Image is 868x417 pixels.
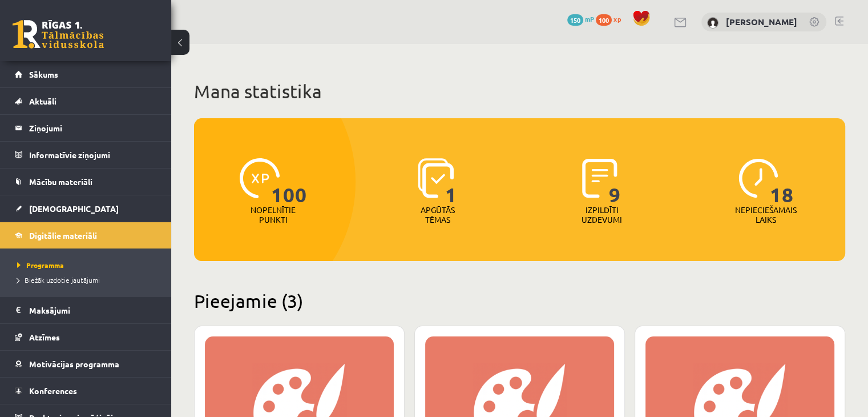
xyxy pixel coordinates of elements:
[29,332,60,342] span: Atzīmes
[582,158,617,198] img: icon-completed-tasks-ad58ae20a441b2904462921112bc710f1caf180af7a3daa7317a5a94f2d26646.svg
[613,14,621,23] span: xp
[29,69,58,79] span: Sākums
[17,275,160,285] a: Biežāk uzdotie jautājumi
[738,158,778,198] img: icon-clock-7be60019b62300814b6bd22b8e044499b485619524d84068768e800edab66f18.svg
[15,378,157,404] a: Konferences
[15,351,157,377] a: Motivācijas programma
[609,158,621,205] span: 9
[15,324,157,350] a: Atzīmes
[29,230,97,240] span: Digitālie materiāli
[707,17,718,29] img: Emīlija Zelča
[445,158,457,205] span: 1
[15,142,157,168] a: Informatīvie ziņojumi
[726,16,797,27] a: [PERSON_NAME]
[15,222,157,248] a: Digitālie materiāli
[596,14,627,23] a: 100 xp
[29,359,119,369] span: Motivācijas programma
[17,275,100,284] span: Biežāk uzdotie jautājumi
[15,115,157,141] a: Ziņojumi
[29,96,56,106] span: Aktuāli
[15,195,157,222] a: [DEMOGRAPHIC_DATA]
[17,260,160,270] a: Programma
[15,61,157,87] a: Sākums
[415,205,460,224] p: Apgūtās tēmas
[271,158,307,205] span: 100
[770,158,794,205] span: 18
[29,386,77,396] span: Konferences
[15,88,157,114] a: Aktuāli
[15,169,157,195] a: Mācību materiāli
[579,205,624,224] p: Izpildīti uzdevumi
[29,177,92,187] span: Mācību materiāli
[596,14,612,26] span: 100
[567,14,583,26] span: 150
[29,203,119,214] span: [DEMOGRAPHIC_DATA]
[15,297,157,323] a: Maksājumi
[418,158,454,198] img: icon-learned-topics-4a711ccc23c960034f471b6e78daf4a3bad4a20eaf4de84257b87e66633f6470.svg
[29,297,157,323] legend: Maksājumi
[29,115,157,141] legend: Ziņojumi
[251,205,296,224] p: Nopelnītie punkti
[735,205,797,224] p: Nepieciešamais laiks
[29,142,157,168] legend: Informatīvie ziņojumi
[13,20,104,49] a: Rīgas 1. Tālmācības vidusskola
[194,80,845,103] h1: Mana statistika
[585,14,594,23] span: mP
[194,290,845,312] h2: Pieejamie (3)
[567,14,594,23] a: 150 mP
[17,260,64,270] span: Programma
[240,158,280,198] img: icon-xp-0682a9bc20223a9ccc6f5883a126b849a74cddfe5390d2b41b4391c66f2066e7.svg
